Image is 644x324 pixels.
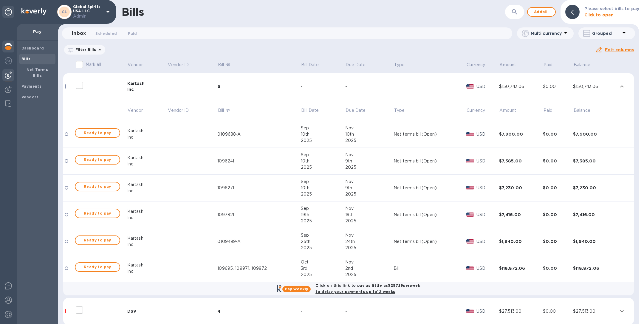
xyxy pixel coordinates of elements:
[543,265,573,271] div: $0.00
[499,83,543,90] div: $150,743.06
[573,308,617,314] div: $27,513.00
[301,245,345,251] div: 2025
[128,62,151,68] span: Vendor
[127,188,168,194] div: Inc
[544,107,553,114] p: Paid
[346,107,366,114] p: Due Date
[584,6,639,11] b: Please select bills to pay
[394,62,405,68] p: Type
[62,10,67,14] b: GL
[75,155,120,165] button: Ready to pay
[345,137,394,144] div: 2025
[394,212,466,218] div: (Open)
[499,265,543,271] div: $118,872.06
[394,185,422,191] div: Net terms bill
[75,235,120,245] button: Ready to pay
[499,158,543,164] div: $7,385.00
[217,308,301,314] div: 4
[543,131,573,137] div: $0.00
[543,212,573,218] div: $0.00
[301,191,345,197] div: 2025
[217,185,301,191] div: 109627I
[573,185,617,191] div: $7,230.00
[301,238,345,245] div: 25th
[217,238,301,245] div: 0109499-A
[127,241,168,248] div: Inc
[73,13,103,19] p: Admin
[345,218,394,224] div: 2025
[345,125,394,131] div: Nov
[80,263,115,271] span: Ready to pay
[75,128,120,138] button: Ready to pay
[574,62,590,68] p: Balance
[466,266,474,270] img: USD
[345,272,394,278] div: 2025
[5,57,12,64] img: Foreign exchange
[467,107,485,114] p: Currency
[301,308,345,314] div: -
[127,155,168,161] div: Kartash
[168,107,196,114] span: Vendor ID
[543,158,573,164] div: $0.00
[217,83,301,89] div: 6
[128,62,143,68] p: Vendor
[122,6,144,18] h1: Bills
[2,6,14,18] div: Unpin categories
[544,62,561,68] span: Paid
[466,239,474,244] img: USD
[301,259,345,265] div: Oct
[574,107,598,114] span: Balance
[217,265,301,272] div: 109695, 109971, 109972
[75,262,120,272] button: Ready to pay
[574,62,598,68] span: Balance
[301,205,345,212] div: Sep
[86,61,101,68] p: Mark all
[544,62,553,68] p: Paid
[543,238,573,244] div: $0.00
[127,80,168,86] div: Kartash
[301,164,345,170] div: 2025
[301,232,345,238] div: Sep
[499,308,543,314] div: $27,513.00
[476,265,499,272] p: USD
[499,238,543,244] div: $1,940.00
[218,62,238,68] span: Bill №
[584,13,614,17] b: Click to open
[466,186,474,190] img: USD
[573,83,617,90] div: $150,743.06
[345,205,394,212] div: Nov
[345,232,394,238] div: Nov
[573,265,617,271] div: $118,872.06
[573,131,617,137] div: $7,900.00
[285,287,308,291] b: Pay weekly
[345,191,394,197] div: 2025
[499,131,543,137] div: $7,900.00
[592,30,620,36] p: Grouped
[394,238,466,245] div: (Open)
[345,185,394,191] div: 9th
[499,107,516,114] p: Amount
[128,107,143,114] p: Vendor
[617,307,626,316] button: expand row
[345,265,394,272] div: 2nd
[544,107,561,114] span: Paid
[301,62,319,68] span: Bill Date
[73,47,96,52] p: Filter Bills
[394,238,422,245] div: Net terms bill
[345,131,394,137] div: 10th
[527,7,556,17] button: Addbill
[394,212,422,218] div: Net terms bill
[301,83,345,90] div: -
[476,83,499,90] p: USD
[466,309,474,313] img: USD
[467,62,485,68] span: Currency
[345,152,394,158] div: Nov
[218,62,230,68] p: Bill №
[301,265,345,272] div: 3rd
[346,107,373,114] span: Due Date
[476,185,499,191] p: USD
[476,212,499,218] p: USD
[73,5,103,19] p: Global Spirits USA LLC
[466,84,474,89] img: USD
